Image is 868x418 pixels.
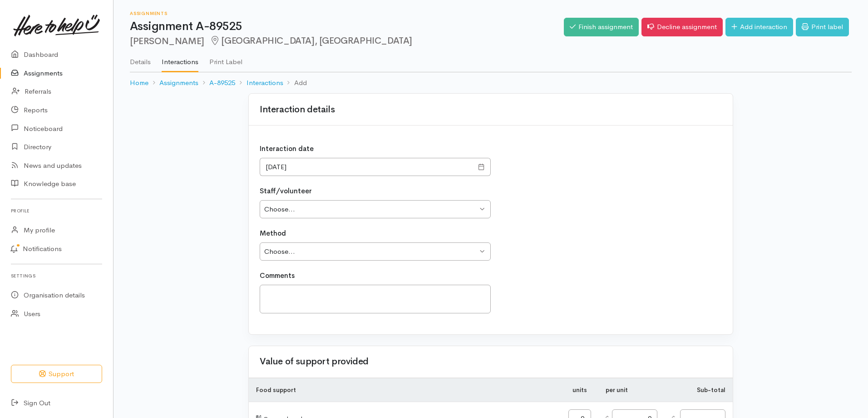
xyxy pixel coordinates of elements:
[641,18,723,36] a: Decline assignment
[260,144,314,154] label: Interaction date
[283,78,307,88] li: Add
[260,105,335,115] h2: Interaction details
[598,378,665,402] td: per unit
[130,78,148,88] a: Home
[260,186,312,196] label: Staff/volunteer
[561,378,598,402] td: units
[11,270,102,282] h6: Settings
[260,158,473,176] input: dd/mm/yyyy
[209,78,235,88] a: A-89525
[260,357,369,367] h2: Value of support provided
[130,20,564,33] h1: Assignment A-89525
[247,78,283,88] a: Interactions
[11,365,102,383] button: Support
[210,35,412,46] span: [GEOGRAPHIC_DATA], [GEOGRAPHIC_DATA]
[564,18,639,36] a: Finish assignment
[256,386,296,394] b: Food support
[130,36,564,46] h2: [PERSON_NAME]
[796,18,849,36] a: Print label
[260,271,295,281] label: Comments
[260,200,491,219] select: Choose...
[130,11,564,16] h6: Assignments
[260,242,491,261] select: Choose...
[159,78,198,88] a: Assignments
[260,228,286,239] label: Method
[725,18,793,36] a: Add interaction
[162,46,198,72] a: Interactions
[11,205,102,217] h6: Profile
[209,46,242,71] a: Print Label
[130,46,151,71] a: Details
[130,72,852,94] nav: breadcrumb
[665,378,733,402] td: Sub-total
